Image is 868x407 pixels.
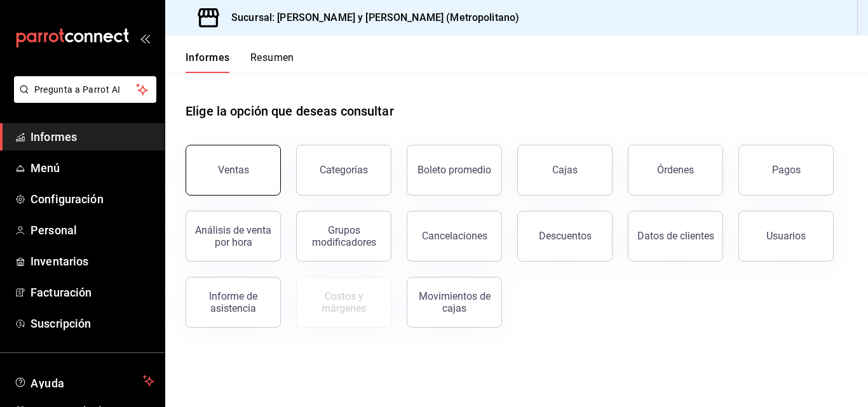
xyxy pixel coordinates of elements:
[320,164,368,176] font: Categorías
[31,286,92,299] font: Facturación
[419,290,491,314] font: Movimientos de cajas
[31,224,77,237] font: Personal
[218,164,249,176] font: Ventas
[296,211,391,262] button: Grupos modificadores
[322,290,366,314] font: Costos y márgenes
[296,277,391,328] button: Contrata inventarios para ver este informe
[628,211,723,262] button: Datos de clientes
[417,164,491,176] font: Boleto promedio
[407,145,502,196] button: Boleto promedio
[34,84,121,95] font: Pregunta a Parrot AI
[14,76,156,103] button: Pregunta a Parrot AI
[296,145,391,196] button: Categorías
[231,11,519,23] font: Sucursal: [PERSON_NAME] y [PERSON_NAME] (Metropolitano)
[186,51,294,73] div: pestañas de navegación
[31,161,60,175] font: Menú
[186,211,281,262] button: Análisis de venta por hora
[9,92,156,105] a: Pregunta a Parrot AI
[772,164,801,176] font: Pagos
[31,130,77,143] font: Informes
[766,230,806,242] font: Usuarios
[552,164,578,176] font: Cajas
[738,211,834,262] button: Usuarios
[31,377,65,390] font: Ayuda
[539,230,592,242] font: Descuentos
[31,255,88,268] font: Inventarios
[31,192,104,206] font: Configuración
[312,224,376,248] font: Grupos modificadores
[195,224,271,248] font: Análisis de venta por hora
[186,277,281,328] button: Informe de asistencia
[422,230,487,242] font: Cancelaciones
[517,211,613,262] button: Descuentos
[738,145,834,196] button: Pagos
[407,211,502,262] button: Cancelaciones
[250,51,294,63] font: Resumen
[517,145,613,196] button: Cajas
[186,145,281,196] button: Ventas
[186,51,230,63] font: Informes
[31,317,91,330] font: Suscripción
[186,103,394,119] font: Elige la opción que deseas consultar
[657,164,694,176] font: Órdenes
[628,145,723,196] button: Órdenes
[637,230,714,242] font: Datos de clientes
[209,290,257,314] font: Informe de asistencia
[407,277,502,328] button: Movimientos de cajas
[140,33,150,43] button: abrir_cajón_menú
